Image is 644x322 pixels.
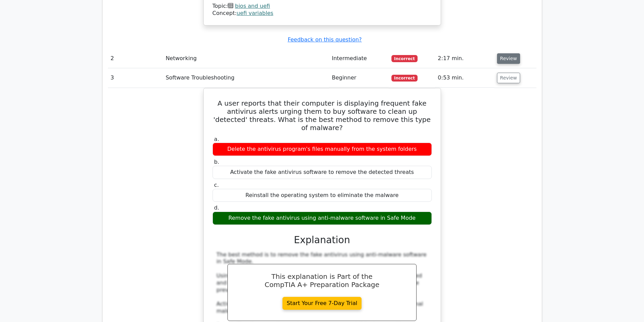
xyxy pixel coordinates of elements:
[163,68,329,88] td: Software Troubleshooting
[213,143,432,156] div: Delete the antivirus program's files manually from the system folders
[435,68,494,88] td: 0:53 min.
[212,99,433,132] h5: A user reports that their computer is displaying frequent fake antivirus alerts urging them to bu...
[214,182,219,188] span: c.
[214,204,219,211] span: d.
[288,36,362,43] a: Feedback on this question?
[108,49,163,68] td: 2
[163,49,329,68] td: Networking
[329,49,389,68] td: Intermediate
[214,159,219,165] span: b.
[497,53,520,64] button: Review
[213,166,432,179] div: Activate the fake antivirus software to remove the detected threats
[329,68,389,88] td: Beginner
[213,212,432,225] div: Remove the fake antivirus using anti-malware software in Safe Mode
[213,189,432,202] div: Reinstall the operating system to eliminate the malware
[108,68,163,88] td: 3
[435,49,494,68] td: 2:17 min.
[391,55,418,62] span: Incorrect
[217,234,428,246] h3: Explanation
[391,75,418,82] span: Incorrect
[213,3,432,10] div: Topic:
[214,136,219,142] span: a.
[235,3,270,9] a: bios and uefi
[213,10,432,17] div: Concept:
[497,73,520,83] button: Review
[237,10,273,16] a: uefi variables
[282,297,362,310] a: Start Your Free 7-Day Trial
